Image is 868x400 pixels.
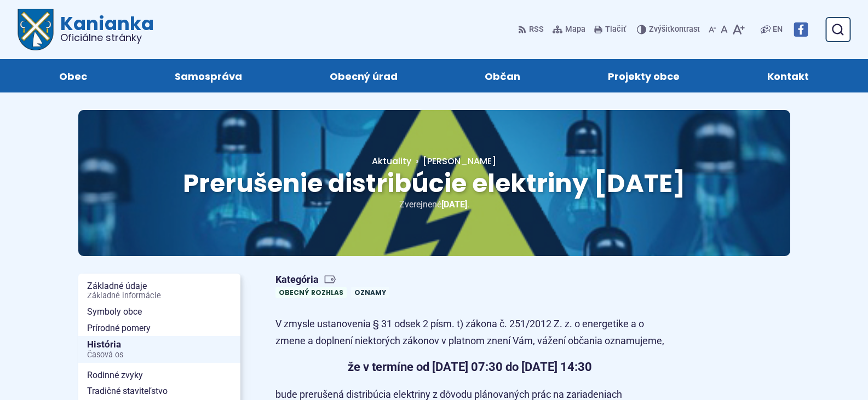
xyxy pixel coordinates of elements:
[351,287,389,298] a: Oznamy
[605,25,626,34] span: Tlačiť
[275,274,394,286] span: Kategória
[550,18,588,41] a: Mapa
[649,25,700,34] span: kontrast
[183,166,686,201] span: Prerušenie distribúcie elektriny [DATE]
[87,383,232,399] span: Tradičné staviteľstvo
[78,336,240,363] a: HistóriaČasová os
[423,155,496,167] span: [PERSON_NAME]
[592,18,628,41] button: Tlačiť
[18,9,154,50] a: Logo Kanianka, prejsť na domovskú stránku.
[330,59,398,92] span: Obecný úrad
[18,9,54,50] img: Prejsť na domovskú stránku
[565,23,585,36] span: Mapa
[452,59,554,92] a: Občan
[773,23,783,36] span: EN
[575,59,712,92] a: Projekty obce
[518,18,546,41] a: RSS
[348,360,592,374] strong: že v termíne od [DATE] 07:30 do [DATE] 14:30
[485,59,520,92] span: Občan
[142,59,275,92] a: Samospráva
[275,287,347,298] a: Obecný rozhlas
[78,367,240,384] a: Rodinné zvyky
[60,33,154,43] span: Oficiálne stránky
[78,304,240,320] a: Symboly obce
[608,59,680,92] span: Projekty obce
[78,320,240,337] a: Prírodné pomery
[372,155,411,167] a: Aktuality
[767,59,809,92] span: Kontakt
[113,197,755,212] p: Zverejnené .
[87,367,232,384] span: Rodinné zvyky
[529,23,544,36] span: RSS
[637,18,702,41] button: Zvýšiťkontrast
[87,351,232,360] span: Časová os
[411,155,496,167] a: [PERSON_NAME]
[718,18,730,41] button: Nastaviť pôvodnú veľkosť písma
[87,304,232,320] span: Symboly obce
[441,199,467,210] span: [DATE]
[649,25,670,34] span: Zvýšiť
[771,23,785,36] a: EN
[87,292,232,300] span: Základné informácie
[78,278,240,304] a: Základné údajeZákladné informácie
[734,59,842,92] a: Kontakt
[297,59,430,92] a: Obecný úrad
[794,22,808,37] img: Prejsť na Facebook stránku
[54,14,154,43] span: Kanianka
[87,278,232,304] span: Základné údaje
[26,59,120,92] a: Obec
[78,383,240,399] a: Tradičné staviteľstvo
[275,316,664,349] p: V zmysle ustanovenia § 31 odsek 2 písm. t) zákona č. 251/2012 Z. z. o energetike a o zmene a dopl...
[87,336,232,363] span: História
[706,18,718,41] button: Zmenšiť veľkosť písma
[87,320,232,337] span: Prírodné pomery
[730,18,747,41] button: Zväčšiť veľkosť písma
[59,59,87,92] span: Obec
[175,59,242,92] span: Samospráva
